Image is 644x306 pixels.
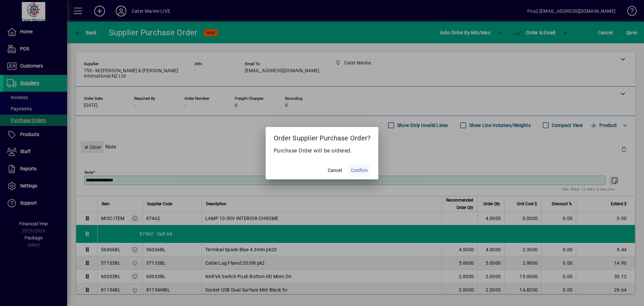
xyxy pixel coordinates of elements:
[328,167,342,174] span: Cancel
[274,147,371,155] p: Purchase Order will be ordered.
[324,165,345,177] button: Cancel
[351,167,368,174] span: Confirm
[266,127,379,146] h2: Order Supplier Purchase Order?
[348,165,370,177] button: Confirm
